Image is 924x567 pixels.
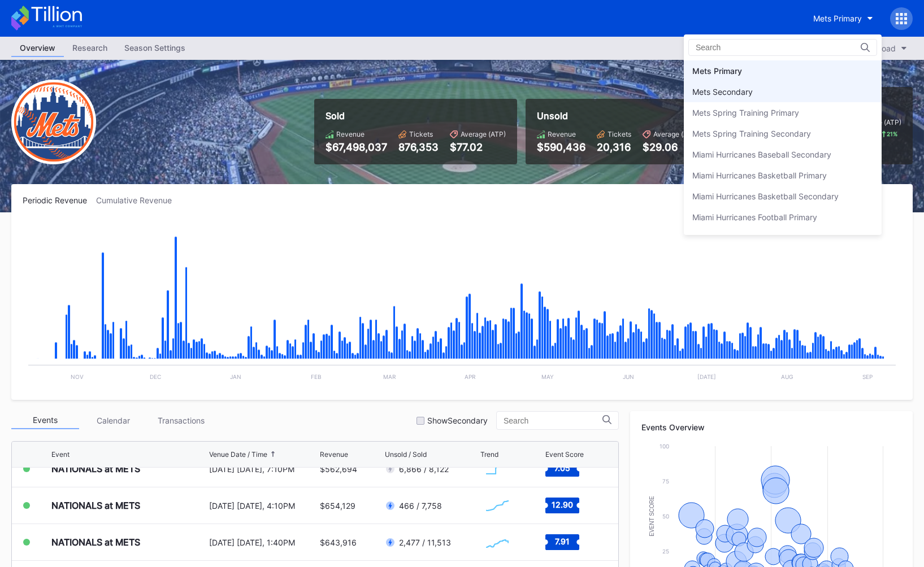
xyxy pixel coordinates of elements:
[692,87,753,97] div: Mets Secondary
[692,66,742,76] div: Mets Primary
[696,43,795,52] input: Search
[692,191,839,201] div: Miami Hurricanes Basketball Secondary
[692,171,827,180] div: Miami Hurricanes Basketball Primary
[692,212,817,222] div: Miami Hurricanes Football Primary
[692,129,811,138] div: Mets Spring Training Secondary
[692,150,831,159] div: Miami Hurricanes Baseball Secondary
[692,108,799,117] div: Mets Spring Training Primary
